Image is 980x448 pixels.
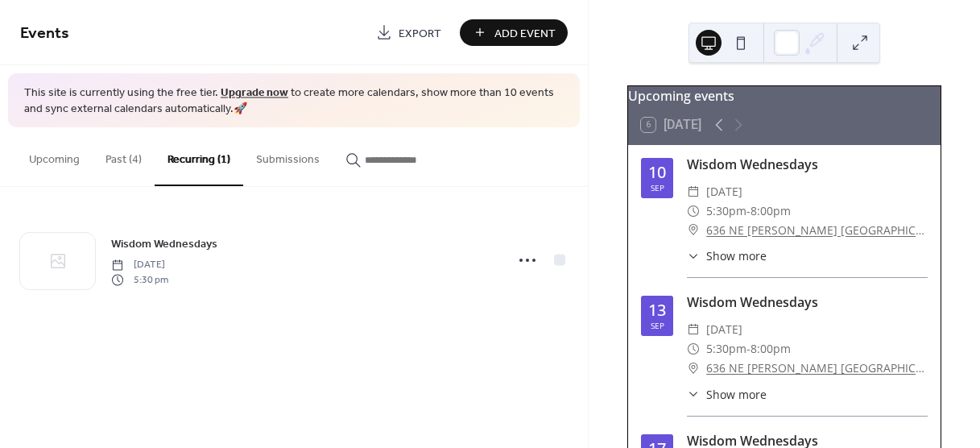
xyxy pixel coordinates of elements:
div: Sep [651,321,664,330]
div: 10 [648,164,666,180]
div: 13 [648,302,666,318]
span: Export [399,25,441,42]
a: 636 NE [PERSON_NAME] [GEOGRAPHIC_DATA] [US_STATE] [706,359,928,378]
button: Recurring (1) [155,127,243,186]
div: Sep [651,184,664,192]
span: Wisdom Wednesdays [111,236,217,253]
button: ​Show more [687,247,767,264]
div: ​ [687,386,700,403]
div: Wisdom Wednesdays [687,155,928,174]
span: [DATE] [706,320,742,339]
span: 5:30pm [706,201,746,221]
span: 8:00pm [751,339,791,359]
div: Upcoming events [628,86,941,106]
button: Past (4) [93,127,155,185]
div: ​ [687,359,700,378]
span: Events [20,18,69,49]
span: [DATE] [706,182,742,201]
a: Wisdom Wednesdays [111,234,217,253]
span: 8:00pm [751,201,791,221]
div: Wisdom Wednesdays [687,292,928,312]
span: - [746,339,751,359]
span: Show more [706,247,767,264]
div: ​ [687,221,700,240]
a: Upgrade now [221,82,288,104]
div: ​ [687,182,700,201]
span: This site is currently using the free tier. to create more calendars, show more than 10 events an... [24,85,564,117]
div: ​ [687,247,700,264]
a: 636 NE [PERSON_NAME] [GEOGRAPHIC_DATA] [US_STATE] [706,221,928,240]
span: 5:30 pm [111,272,168,287]
div: ​ [687,339,700,359]
span: 5:30pm [706,339,746,359]
button: Add Event [460,19,568,46]
button: Upcoming [16,127,93,185]
span: [DATE] [111,258,168,272]
span: - [746,201,751,221]
span: Add Event [494,25,556,42]
a: Export [364,19,453,46]
span: Show more [706,386,767,403]
div: ​ [687,201,700,221]
button: ​Show more [687,386,767,403]
div: ​ [687,320,700,339]
button: Submissions [243,127,333,185]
